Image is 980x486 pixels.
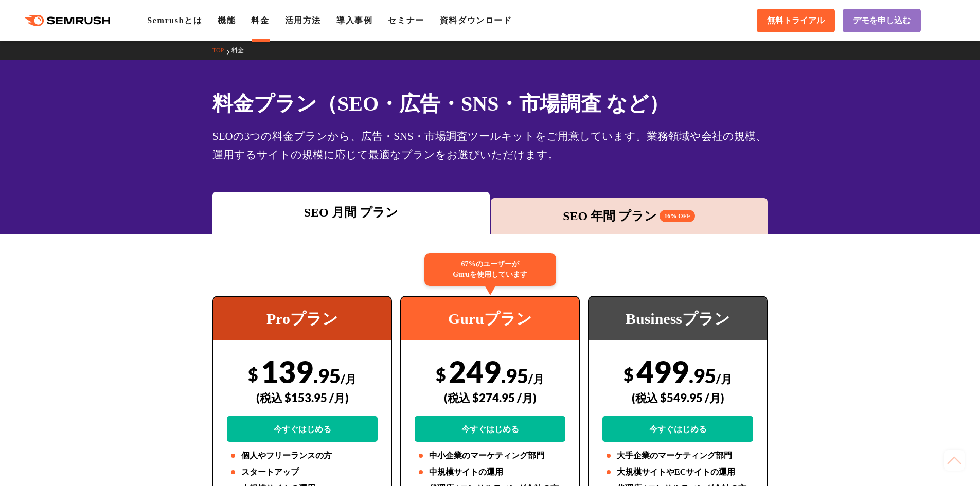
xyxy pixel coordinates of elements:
span: /月 [528,372,544,386]
a: 無料トライアル [757,9,835,32]
a: 導入事例 [336,16,372,25]
a: セミナー [388,16,424,25]
a: 活用方法 [285,16,321,25]
div: (税込 $274.95 /月) [415,380,565,416]
span: /月 [341,372,357,386]
li: 個人やフリーランスの方 [227,449,378,462]
a: デモを申し込む [843,9,921,32]
li: スタートアップ [227,466,378,478]
span: $ [623,364,634,385]
div: 139 [227,353,378,442]
h1: 料金プラン（SEO・広告・SNS・市場調査 など） [212,88,768,119]
li: 大規模サイトやECサイトの運用 [602,466,753,478]
a: 料金 [231,47,252,54]
span: .95 [313,364,341,387]
a: 今すぐはじめる [415,416,565,442]
a: 機能 [218,16,236,25]
a: 資料ダウンロード [440,16,512,25]
div: 249 [415,353,565,442]
div: SEO 月間 プラン [218,203,485,222]
div: Proプラン [213,297,391,340]
a: 今すぐはじめる [227,416,378,442]
div: 499 [602,353,753,442]
span: 無料トライアル [767,15,825,26]
div: SEOの3つの料金プランから、広告・SNS・市場調査ツールキットをご用意しています。業務領域や会社の規模、運用するサイトの規模に応じて最適なプランをお選びいただけます。 [212,127,768,164]
a: 料金 [251,16,269,25]
div: (税込 $153.95 /月) [227,380,378,416]
span: $ [436,364,446,385]
span: デモを申し込む [853,15,911,26]
span: /月 [716,372,732,386]
a: TOP [212,47,231,54]
li: 中小企業のマーケティング部門 [415,449,565,462]
div: 67%のユーザーが Guruを使用しています [424,253,556,286]
div: Guruプラン [401,297,579,340]
li: 中規模サイトの運用 [415,466,565,478]
li: 大手企業のマーケティング部門 [602,449,753,462]
span: .95 [689,364,716,387]
a: 今すぐはじめる [602,416,753,442]
span: .95 [501,364,528,387]
div: Businessプラン [589,297,767,340]
div: SEO 年間 プラン [496,207,763,225]
div: (税込 $549.95 /月) [602,380,753,416]
span: $ [248,364,258,385]
span: 16% OFF [660,210,695,222]
a: Semrushとは [147,16,202,25]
